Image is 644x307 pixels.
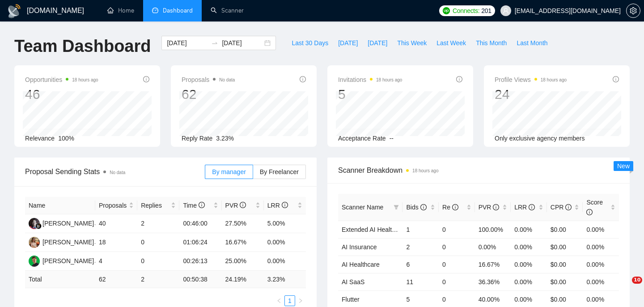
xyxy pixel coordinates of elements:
span: Connects: [453,6,479,16]
td: 16.67% [475,256,511,273]
td: 0.00% [511,221,547,238]
a: AI Healthcare [342,261,380,268]
span: to [211,39,218,47]
span: Proposals [99,200,127,210]
a: MB[PERSON_NAME] [29,257,94,264]
span: swap-right [211,39,218,47]
span: info-circle [300,76,306,82]
span: left [276,298,282,303]
span: 3.23% [216,135,234,142]
span: Scanner Name [342,204,383,211]
a: setting [626,7,640,14]
td: $0.00 [547,273,583,290]
td: 0.00% [264,252,306,271]
span: Re [442,204,458,211]
img: upwork-logo.png [443,7,450,14]
span: Bids [406,204,426,211]
div: 62 [182,86,235,103]
span: 10 [632,277,642,284]
a: Extended AI Healthcare [342,226,407,233]
a: searchScanner [211,7,244,14]
span: By manager [212,168,246,175]
button: Last Month [512,36,552,50]
span: setting [627,7,640,14]
span: info-circle [199,202,205,208]
div: [PERSON_NAME] [42,256,94,266]
time: 18 hours ago [412,168,438,173]
td: 36.36% [475,273,511,290]
a: AI Insurance [342,243,377,251]
td: 0 [137,252,179,271]
td: 0.00% [583,238,619,256]
iframe: Intercom live chat [614,277,635,298]
span: 100% [58,135,74,142]
td: 00:50:38 [179,271,221,288]
time: 18 hours ago [541,77,567,82]
td: Total [25,271,95,288]
span: info-circle [613,76,619,82]
button: Last 30 Days [287,36,333,50]
td: 2 [402,238,439,256]
td: 0 [439,238,475,256]
td: 0.00% [511,256,547,273]
td: $0.00 [547,221,583,238]
button: This Month [471,36,512,50]
td: 27.50% [222,214,264,233]
span: Only exclusive agency members [495,135,585,142]
span: Relevance [25,135,55,142]
td: $0.00 [547,256,583,273]
span: This Week [397,38,427,48]
td: 25.00% [222,252,264,271]
button: This Week [392,36,432,50]
span: filter [392,200,401,214]
a: SS[PERSON_NAME] [29,219,94,226]
span: Time [183,202,204,209]
td: 0.00% [583,273,619,290]
span: [DATE] [368,38,387,48]
th: Name [25,197,95,214]
span: CPR [551,204,572,211]
td: 00:26:13 [179,252,221,271]
td: 2 [137,214,179,233]
span: Scanner Breakdown [338,165,619,176]
button: [DATE] [363,36,392,50]
span: Opportunities [25,74,98,85]
span: Last Week [436,38,466,48]
img: MB [29,256,40,267]
span: PVR [225,202,246,209]
span: Dashboard [163,7,193,14]
td: $0.00 [547,238,583,256]
a: AV[PERSON_NAME] [29,238,94,245]
td: 18 [95,233,137,252]
span: -- [390,135,394,142]
span: info-circle [282,202,288,208]
span: Profile Views [495,74,567,85]
img: SS [29,218,40,229]
span: Proposals [182,74,235,85]
button: setting [626,4,640,18]
span: dashboard [152,7,158,13]
input: End date [222,38,263,48]
td: 4 [95,252,137,271]
span: No data [110,170,125,175]
td: 0.00% [583,256,619,273]
span: Acceptance Rate [338,135,386,142]
td: 2 [137,271,179,288]
span: [DATE] [338,38,358,48]
a: homeHome [107,7,134,14]
span: Last Month [517,38,547,48]
span: Score [586,199,603,216]
a: AI SaaS [342,278,364,286]
span: info-circle [240,202,246,208]
td: 0.00% [511,238,547,256]
th: Proposals [95,197,137,214]
li: 1 [284,295,295,306]
span: New [617,162,630,170]
td: 0 [439,256,475,273]
td: 0.00% [475,238,511,256]
span: info-circle [565,204,572,210]
h1: Team Dashboard [14,36,151,57]
a: 1 [285,296,295,306]
img: AV [29,237,40,248]
div: [PERSON_NAME] [42,218,94,228]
